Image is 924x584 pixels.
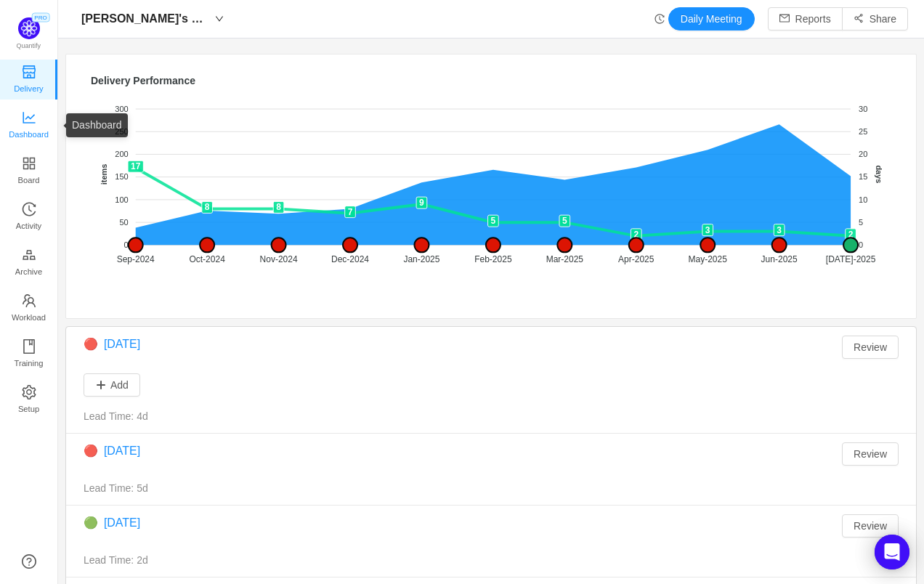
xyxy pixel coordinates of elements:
[215,15,224,23] i: icon: down
[22,248,36,262] i: icon: gold
[22,156,36,171] i: icon: appstore
[17,42,41,49] span: Quantify
[22,339,36,354] i: icon: book
[474,254,512,264] tspan: Feb-2025
[22,293,36,308] i: icon: team
[16,211,41,240] span: Activity
[115,105,128,113] tspan: 300
[189,254,225,264] tspan: Oct-2024
[15,257,42,286] span: Archive
[115,172,128,181] tspan: 150
[654,14,665,24] i: icon: history
[875,165,883,183] text: days
[84,554,148,566] span: Lead Time: 2d
[84,482,148,494] span: Lead Time: 5d
[859,127,867,136] tspan: 25
[859,105,867,113] tspan: 30
[22,202,36,216] i: icon: history
[18,394,39,423] span: Setup
[18,17,40,39] img: Quantify
[668,7,755,31] button: Daily Meeting
[22,554,36,569] a: icon: question-circle
[9,120,49,149] span: Dashboard
[875,535,909,569] div: Open Intercom Messenger
[84,445,98,457] span: 🔴
[124,240,129,249] tspan: 0
[14,74,43,103] span: Delivery
[842,7,908,31] button: icon: share-altShare
[546,254,584,264] tspan: Mar-2025
[22,65,36,79] i: icon: shop
[403,254,439,264] tspan: Jan-2025
[91,75,195,86] text: Delivery Performance
[22,248,36,277] a: Archive
[84,516,98,529] span: 🟢
[22,203,36,232] a: Activity
[22,340,36,369] a: Training
[104,516,140,529] a: [DATE]
[859,195,867,204] tspan: 10
[115,127,128,136] tspan: 250
[14,349,43,378] span: Training
[859,240,863,249] tspan: 0
[84,373,140,397] button: Add
[115,150,128,158] tspan: 200
[81,7,211,31] span: [PERSON_NAME]'s Board
[859,150,867,158] tspan: 20
[22,110,36,125] i: icon: line-chart
[689,254,728,264] tspan: May-2025
[842,336,899,359] button: Review
[22,157,36,186] a: Board
[768,7,843,31] button: icon: mailReports
[331,254,369,264] tspan: Dec-2024
[826,254,876,264] tspan: [DATE]-2025
[618,254,654,264] tspan: Apr-2025
[104,338,140,350] a: [DATE]
[22,385,36,400] i: icon: setting
[260,254,298,264] tspan: Nov-2024
[859,218,863,227] tspan: 5
[31,13,49,23] span: PRO
[761,254,798,264] tspan: Jun-2025
[117,254,155,264] tspan: Sep-2024
[842,514,899,538] button: Review
[115,195,128,204] tspan: 100
[104,445,140,457] a: [DATE]
[84,338,98,350] span: 🔴
[18,166,40,195] span: Board
[22,386,36,415] a: Setup
[100,164,108,185] text: items
[84,410,148,422] span: Lead Time: 4d
[119,218,128,227] tspan: 50
[12,303,46,332] span: Workload
[22,65,36,94] a: Delivery
[22,111,36,140] a: Dashboard
[859,172,867,181] tspan: 15
[22,294,36,323] a: Workload
[842,442,899,466] button: Review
